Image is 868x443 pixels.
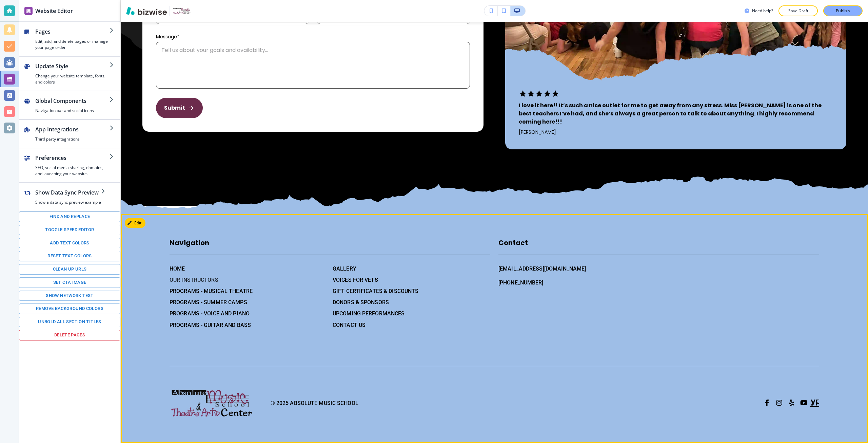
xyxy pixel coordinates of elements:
button: Delete pages [19,330,120,340]
button: Publish [823,5,863,16]
button: Edit [125,218,145,228]
h6: HOME [170,264,327,273]
button: App IntegrationsThird party integrations [19,120,120,148]
h3: Need help? [752,8,773,14]
h2: App Integrations [35,125,110,133]
button: Unbold all section titles [19,317,120,327]
h6: GALLERY [333,264,490,273]
button: Reset text colors [19,251,120,261]
button: PreferencesSEO, social media sharing, domains, and launching your website. [19,148,120,182]
h6: VOICES FOR VETS [333,276,490,284]
h6: DONORS & SPONSORS [333,298,490,307]
img: editor icon [24,7,33,15]
button: Show Data Sync PreviewShow a data sync preview example [19,183,112,211]
button: Add text colors [19,238,120,248]
h4: Edit, add, and delete pages or manage your page order [35,38,110,51]
h2: Show Data Sync Preview [35,188,101,197]
button: Clean up URLs [19,264,120,275]
span: [PERSON_NAME] [519,129,833,136]
h6: PROGRAMS - SUMMER CAMPS [170,298,327,307]
strong: Contact [498,238,528,247]
h6: GIFT CERTIFICATES & DISCOUNTS [333,287,490,295]
h6: PROGRAMS - VOICE AND PIANO [170,309,327,318]
h4: SEO, social media sharing, domains, and launching your website. [35,165,110,177]
strong: Navigation [170,238,209,247]
button: PagesEdit, add, and delete pages or manage your page order [19,22,120,56]
h6: UPCOMING PERFORMANCES [333,309,490,318]
button: Update StyleChange your website template, fonts, and colors [19,57,120,91]
button: Global ComponentsNavigation bar and social icons [19,91,120,119]
h2: Preferences [35,154,110,162]
button: Submit [156,98,203,118]
p: Save Draft [787,8,809,14]
button: Save Draft [778,5,818,16]
button: Show network test [19,291,120,301]
h4: Navigation bar and social icons [35,108,110,114]
a: [PHONE_NUMBER] [498,278,544,287]
h6: PROGRAMS - GUITAR AND BASS [170,321,327,329]
a: [EMAIL_ADDRESS][DOMAIN_NAME] [498,264,586,273]
button: Toggle speed editor [19,225,120,235]
h4: Change your website template, fonts, and colors [35,73,110,85]
h2: Global Components [35,97,110,105]
h6: PROGRAMS - MUSICAL THEATRE [170,287,327,295]
button: Find and replace [19,211,120,222]
img: Your Logo [173,7,191,14]
p: Publish [836,8,850,14]
h4: Third party integrations [35,136,110,142]
img: Absolute Music School [170,388,254,419]
h6: © 2025 Absolute Music School [271,399,358,407]
button: Set CTA image [19,277,120,288]
h2: Update Style [35,62,110,70]
h2: Pages [35,27,110,36]
img: Bizwise Logo [126,7,167,15]
h6: CONTACT US [333,321,490,329]
h2: Website Editor [35,7,73,15]
h4: Show a data sync preview example [35,199,101,205]
h6: OUR INSTRUCTORS [170,276,327,284]
span: Message * [156,33,470,40]
p: I love it here!! It’s such a nice outlet for me to get away from any stress. Miss [PERSON_NAME] i... [519,101,833,126]
button: Remove background colors [19,303,120,314]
